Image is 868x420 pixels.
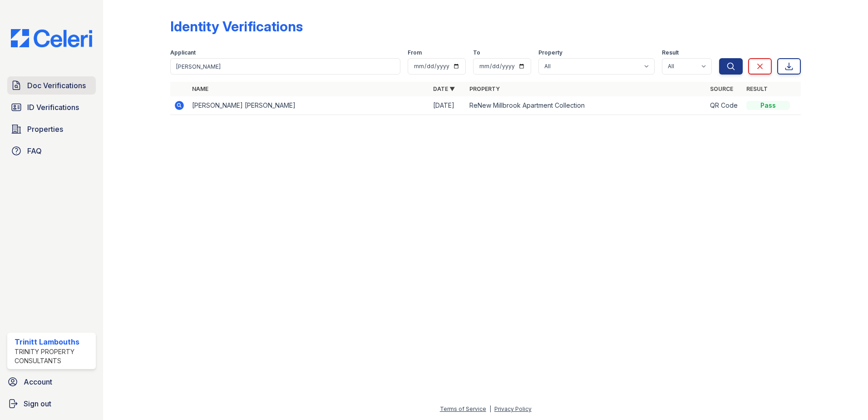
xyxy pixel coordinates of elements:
[429,96,466,115] td: [DATE]
[15,347,92,365] div: Trinity Property Consultants
[7,142,96,160] a: FAQ
[538,49,562,56] label: Property
[746,85,768,92] a: Result
[746,101,790,110] div: Pass
[7,76,96,95] a: Doc Verifications
[24,376,52,387] span: Account
[494,405,532,412] a: Privacy Policy
[170,58,400,75] input: Search by name or phone number
[7,120,96,138] a: Properties
[4,29,99,47] img: CE_Logo_Blue-a8612792a0a2168367f1c8372b55b34899dd931a85d93a1a3d3e32e68fde9ad4.png
[192,85,208,92] a: Name
[7,98,96,116] a: ID Verifications
[469,85,500,92] a: Property
[662,49,679,56] label: Result
[27,145,42,156] span: FAQ
[489,405,491,412] div: |
[433,85,455,92] a: Date ▼
[473,49,480,56] label: To
[170,18,303,35] div: Identity Verifications
[27,124,63,135] span: Properties
[4,373,99,391] a: Account
[440,405,486,412] a: Terms of Service
[408,49,422,56] label: From
[170,49,196,56] label: Applicant
[4,395,99,413] a: Sign out
[27,80,86,91] span: Doc Verifications
[710,85,733,92] a: Source
[24,398,51,409] span: Sign out
[27,102,79,113] span: ID Verifications
[706,96,743,115] td: QR Code
[188,96,429,115] td: [PERSON_NAME] [PERSON_NAME]
[15,336,92,347] div: Trinitt Lambouths
[466,96,707,115] td: ReNew Millbrook Apartment Collection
